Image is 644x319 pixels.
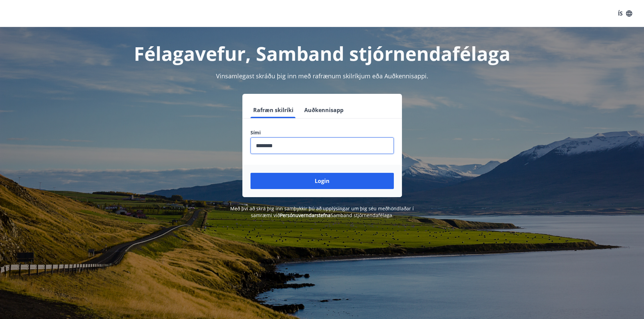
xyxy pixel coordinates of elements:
[614,7,636,20] button: ÍS
[302,102,346,118] button: Auðkennisapp
[216,72,428,80] span: Vinsamlegast skráðu þig inn með rafrænum skilríkjum eða Auðkennisappi.
[230,205,414,218] span: Með því að skrá þig inn samþykkir þú að upplýsingar um þig séu meðhöndlaðar í samræmi við Samband...
[251,173,394,189] button: Login
[87,41,557,66] h1: Félagavefur, Samband stjórnendafélaga
[251,102,296,118] button: Rafræn skilríki
[280,212,331,218] a: Persónuverndarstefna
[251,129,394,136] label: Sími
